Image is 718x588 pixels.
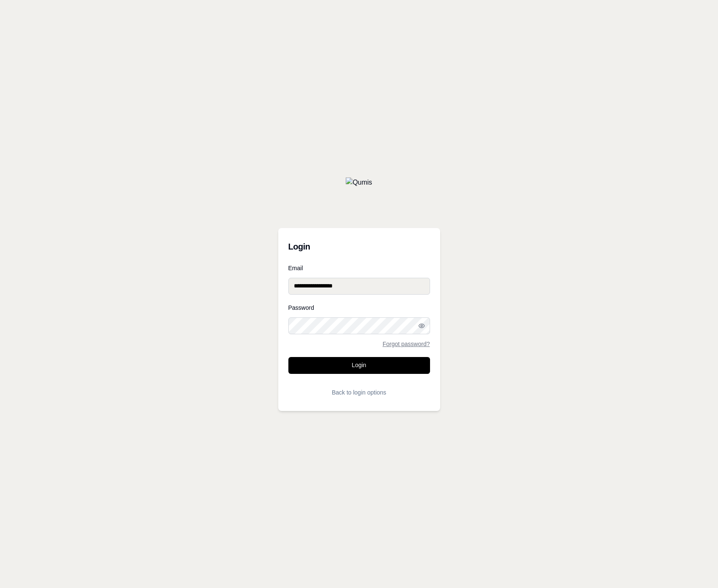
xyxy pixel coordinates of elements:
h3: Login [288,238,430,255]
img: Qumis [346,177,372,188]
button: Back to login options [288,384,430,401]
label: Password [288,305,430,311]
a: Forgot password? [382,341,430,347]
button: Login [288,357,430,374]
label: Email [288,265,430,271]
